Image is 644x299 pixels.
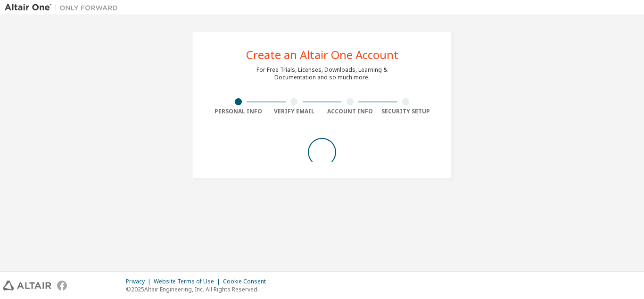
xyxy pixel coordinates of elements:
[223,278,272,285] div: Cookie Consent
[266,108,322,115] div: Verify Email
[57,281,67,290] img: facebook.svg
[3,281,51,290] img: altair_logo.svg
[126,278,154,285] div: Privacy
[154,278,223,285] div: Website Terms of Use
[5,3,123,12] img: Altair One
[246,49,398,60] div: Create an Altair One Account
[210,108,266,115] div: Personal Info
[378,108,434,115] div: Security Setup
[322,108,378,115] div: Account Info
[256,66,388,81] div: For Free Trials, Licenses, Downloads, Learning & Documentation and so much more.
[126,285,272,293] p: © 2025 Altair Engineering, Inc. All Rights Reserved.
